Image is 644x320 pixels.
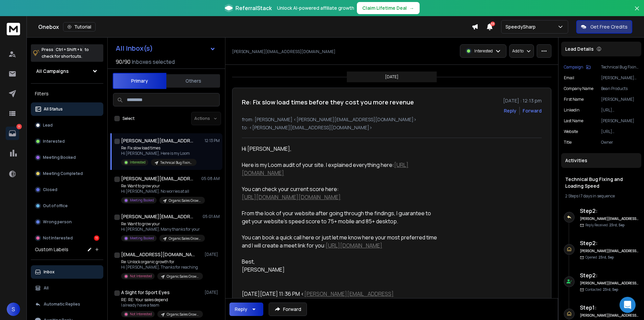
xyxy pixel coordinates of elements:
button: Tutorial [63,22,96,32]
p: Owner [601,140,639,145]
p: 11 [16,124,22,129]
span: 90 / 90 [116,58,130,66]
p: Meeting Booked [43,155,76,160]
button: All Inbox(s) [110,42,221,55]
p: [PERSON_NAME][EMAIL_ADDRESS][DOMAIN_NAME] [232,49,335,54]
div: You can book a quick call here or just let me know here your most preferred time and I will creat... [242,233,438,249]
p: Out of office [43,203,68,209]
a: [URL][DOMAIN_NAME][DOMAIN_NAME] [242,193,341,201]
p: Meeting Completed [43,171,83,176]
p: Not Interested [43,235,73,241]
p: [PERSON_NAME] [601,97,639,102]
h6: [PERSON_NAME][EMAIL_ADDRESS][DOMAIN_NAME] [580,313,639,318]
div: | [565,193,637,199]
div: You can check your current score here: [242,185,438,201]
p: Campaign [564,64,583,70]
p: [URL][DOMAIN_NAME][PERSON_NAME] [601,107,639,113]
div: Here is my Loom audit of your site. I explained everything here: [242,161,438,177]
p: Opened [585,255,614,260]
p: Re: Want to grow your [121,183,202,189]
p: Meeting Booked [130,198,154,203]
span: 33 [490,21,495,26]
p: Hi [PERSON_NAME], Here is my Loom [121,151,197,156]
p: Unlock AI-powered affiliate growth [277,5,354,11]
p: RE: RE: Your sales depend [121,297,202,303]
p: Lead [43,123,53,128]
p: All [44,285,49,291]
button: Campaign [564,64,591,70]
div: From the look of your website after going through the findings, I guarantee to get your website's... [242,209,438,225]
p: Re: Unlock organic growth for [121,259,202,265]
p: Interested [474,48,493,54]
a: 11 [6,127,19,140]
h1: Technical Bug Fixing and Loading Speed [565,176,637,189]
p: [URL][DOMAIN_NAME] [601,129,639,134]
button: S [7,303,20,316]
button: Out of office [31,199,103,213]
p: Re: Want to grow your [121,221,202,227]
p: Hi [PERSON_NAME], No worries at all [121,189,202,194]
h1: [PERSON_NAME][EMAIL_ADDRESS][DOMAIN_NAME] [121,175,195,182]
div: [DATE][DATE] 11:36 PM < > wrote: [242,290,438,306]
h1: All Inbox(s) [116,45,153,52]
button: Meeting Completed [31,167,103,180]
button: Interested [31,135,103,148]
button: Not Interested11 [31,231,103,245]
span: Ctrl + Shift + k [55,46,83,53]
p: 05:01 AM [203,214,220,219]
p: Re: Fix slow load times [121,145,197,151]
h3: Filters [31,89,103,98]
button: Closed [31,183,103,196]
h6: [PERSON_NAME][EMAIL_ADDRESS][DOMAIN_NAME] [580,216,639,221]
p: [PERSON_NAME] [601,118,639,124]
h6: [PERSON_NAME][EMAIL_ADDRESS][DOMAIN_NAME] [580,248,639,254]
p: [DATE] [205,252,220,257]
h1: [EMAIL_ADDRESS][DOMAIN_NAME] [121,251,195,258]
p: Email [564,75,574,81]
p: 05:08 AM [201,176,220,181]
p: website [564,129,578,134]
h6: Step 2 : [580,239,639,247]
button: Others [166,74,220,88]
p: Interested [130,160,146,165]
p: Not Interested [130,312,152,317]
div: Onebox [38,22,472,32]
p: Organic Sales Growth [167,274,199,279]
button: Forward [269,303,307,316]
label: Select [122,116,135,121]
p: Contacted [585,287,618,292]
p: Closed [43,187,57,192]
h6: Step 2 : [580,271,639,279]
button: Meeting Booked [31,151,103,164]
p: Technical Bug Fixing and Loading Speed [601,64,639,70]
span: ReferralStack [235,4,272,12]
p: Company Name [564,86,593,91]
p: Organic Sales Growth [169,236,201,241]
a: [URL][DOMAIN_NAME] [326,242,382,249]
div: Reply [235,306,247,313]
div: Best, [242,258,438,266]
button: Claim Lifetime Deal→ [357,2,420,14]
p: Bean Products [601,86,639,91]
h6: Step 2 : [580,207,639,215]
p: Lead Details [565,46,594,52]
p: First Name [564,97,584,102]
h6: Step 1 : [580,304,639,312]
div: Hi [PERSON_NAME], [242,145,438,153]
p: I already have a team [121,303,202,308]
p: Organic Sales Growth [167,312,199,317]
div: [PERSON_NAME] [242,266,438,274]
p: [PERSON_NAME][EMAIL_ADDRESS][DOMAIN_NAME] [601,75,639,81]
span: 23rd, Sep [598,255,614,260]
button: Inbox [31,265,103,279]
p: 12:13 PM [205,138,220,143]
h1: All Campaigns [36,68,69,75]
p: All Status [44,106,63,112]
h6: [PERSON_NAME][EMAIL_ADDRESS][DOMAIN_NAME] [580,281,639,286]
p: Not Interested [130,274,152,279]
h3: Custom Labels [35,246,68,253]
span: 23rd, Sep [603,287,618,292]
span: → [410,5,414,11]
